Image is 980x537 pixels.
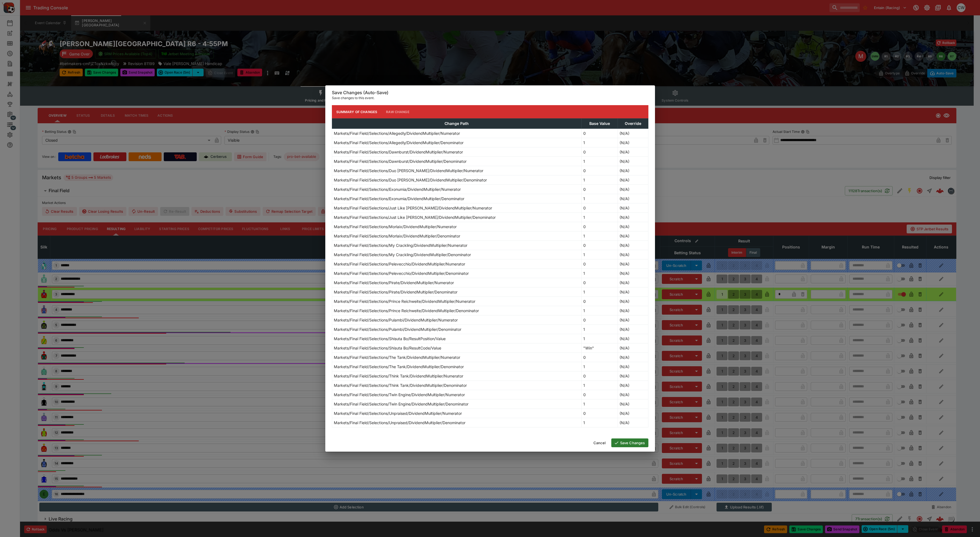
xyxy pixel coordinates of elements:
[334,326,461,332] p: Markets/Final Field/Selections/Pulambi/DividendMultiplier/Denominator
[618,175,648,185] td: (N/A)
[332,90,648,96] h6: Save Changes (Auto-Save)
[334,177,487,183] p: Markets/Final Field/Selections/Duo [PERSON_NAME]/DividendMultiplier/Denominator
[581,259,618,269] td: 0
[581,241,618,250] td: 0
[618,418,648,427] td: (N/A)
[581,203,618,213] td: 0
[334,242,467,248] p: Markets/Final Field/Selections/My Crackling/DividendMultiplier/Numerator
[618,371,648,381] td: (N/A)
[618,269,648,278] td: (N/A)
[581,287,618,297] td: 1
[334,401,468,407] p: Markets/Final Field/Selections/Twin Engine/DividendMultiplier/Denominator
[334,205,492,211] p: Markets/Final Field/Selections/Just Like [PERSON_NAME]/DividendMultiplier/Numerator
[581,353,618,362] td: 0
[581,334,618,343] td: 1
[618,222,648,231] td: (N/A)
[581,269,618,278] td: 1
[581,371,618,381] td: 0
[618,334,648,343] td: (N/A)
[334,364,464,370] p: Markets/Final Field/Selections/The Tank/DividendMultiplier/Denominator
[334,261,465,267] p: Markets/Final Field/Selections/Pelevecchio/DividendMultiplier/Numerator
[334,345,441,351] p: Markets/Final Field/Selections/Shisuta Bo/ResultCode/Value
[618,166,648,175] td: (N/A)
[618,409,648,418] td: (N/A)
[618,250,648,259] td: (N/A)
[581,147,618,157] td: 0
[334,298,475,304] p: Markets/Final Field/Selections/Prince Reichweite/DividendMultiplier/Numerator
[611,438,648,447] button: Save Changes
[581,138,618,147] td: 1
[581,250,618,259] td: 1
[581,213,618,222] td: 1
[618,287,648,297] td: (N/A)
[581,390,618,399] td: 0
[618,203,648,213] td: (N/A)
[334,168,483,174] p: Markets/Final Field/Selections/Duo [PERSON_NAME]/DividendMultiplier/Numerator
[618,399,648,409] td: (N/A)
[581,315,618,325] td: 0
[334,382,467,388] p: Markets/Final Field/Selections/Think Tank/DividendMultiplier/Denominator
[618,194,648,203] td: (N/A)
[334,373,463,379] p: Markets/Final Field/Selections/Think Tank/DividendMultiplier/Numerator
[382,105,414,118] button: Raw Change
[618,129,648,138] td: (N/A)
[618,119,648,129] th: Override
[618,157,648,166] td: (N/A)
[334,270,469,276] p: Markets/Final Field/Selections/Pelevecchio/DividendMultiplier/Denominator
[581,157,618,166] td: 1
[618,241,648,250] td: (N/A)
[334,289,457,295] p: Markets/Final Field/Selections/Pirate/DividendMultiplier/Denominator
[334,317,458,323] p: Markets/Final Field/Selections/Pulambi/DividendMultiplier/Numerator
[334,130,460,136] p: Markets/Final Field/Selections/Allegedly/DividendMultiplier/Numerator
[581,343,618,353] td: "Win"
[618,231,648,241] td: (N/A)
[581,119,618,129] th: Base Value
[334,158,467,164] p: Markets/Final Field/Selections/Dawnburst/DividendMultiplier/Denominator
[334,252,471,258] p: Markets/Final Field/Selections/My Crackling/DividendMultiplier/Denominator
[581,418,618,427] td: 1
[334,224,457,230] p: Markets/Final Field/Selections/Morlaix/DividendMultiplier/Numerator
[332,119,581,129] th: Change Path
[581,362,618,371] td: 1
[581,381,618,390] td: 1
[618,213,648,222] td: (N/A)
[334,410,462,416] p: Markets/Final Field/Selections/Unpraised/DividendMultiplier/Numerator
[581,399,618,409] td: 1
[618,381,648,390] td: (N/A)
[334,149,463,155] p: Markets/Final Field/Selections/Dawnburst/DividendMultiplier/Numerator
[618,390,648,399] td: (N/A)
[618,185,648,194] td: (N/A)
[334,308,479,314] p: Markets/Final Field/Selections/Prince Reichweite/DividendMultiplier/Denominator
[618,278,648,287] td: (N/A)
[334,336,446,342] p: Markets/Final Field/Selections/Shisuta Bo/ResultPosition/Value
[618,353,648,362] td: (N/A)
[618,306,648,315] td: (N/A)
[334,196,464,202] p: Markets/Final Field/Selections/Exonumia/DividendMultiplier/Denominator
[334,280,454,286] p: Markets/Final Field/Selections/Pirate/DividendMultiplier/Numerator
[581,325,618,334] td: 1
[334,420,465,426] p: Markets/Final Field/Selections/Unpraised/DividendMultiplier/Denominator
[332,105,382,118] button: Summary of Changes
[618,325,648,334] td: (N/A)
[581,231,618,241] td: 1
[581,175,618,185] td: 1
[334,186,461,192] p: Markets/Final Field/Selections/Exonumia/DividendMultiplier/Numerator
[581,194,618,203] td: 1
[332,95,648,101] p: Save changes to this event.
[618,297,648,306] td: (N/A)
[618,259,648,269] td: (N/A)
[618,138,648,147] td: (N/A)
[618,343,648,353] td: (N/A)
[334,140,463,146] p: Markets/Final Field/Selections/Allegedly/DividendMultiplier/Denominator
[590,438,609,447] button: Cancel
[581,297,618,306] td: 0
[618,362,648,371] td: (N/A)
[334,214,496,220] p: Markets/Final Field/Selections/Just Like [PERSON_NAME]/DividendMultiplier/Denominator
[581,409,618,418] td: 0
[618,315,648,325] td: (N/A)
[581,306,618,315] td: 1
[334,354,460,360] p: Markets/Final Field/Selections/The Tank/DividendMultiplier/Numerator
[581,278,618,287] td: 0
[581,222,618,231] td: 0
[334,392,465,398] p: Markets/Final Field/Selections/Twin Engine/DividendMultiplier/Numerator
